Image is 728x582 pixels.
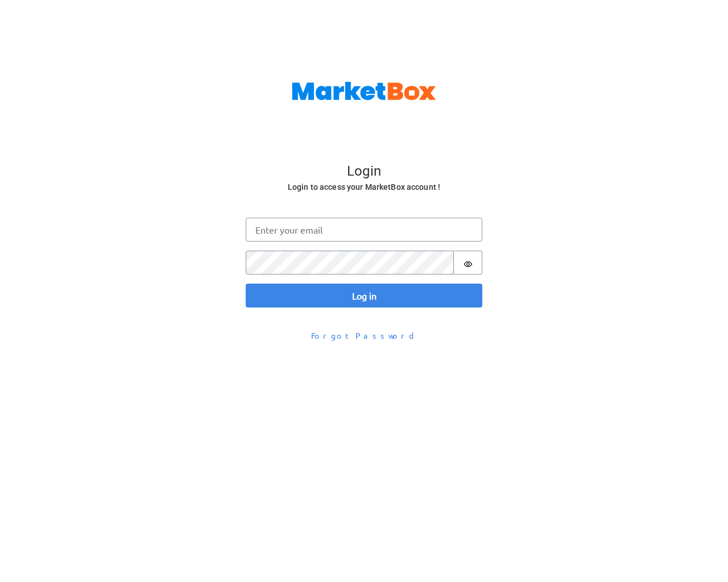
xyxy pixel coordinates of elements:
h4: Login [247,163,481,180]
button: Log in [246,284,482,307]
h6: Login to access your MarketBox account ! [247,180,481,194]
input: Enter your email [246,218,482,242]
button: Forgot Password [304,326,424,346]
img: MarketBox logo [292,82,436,100]
button: Show password [454,251,482,275]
